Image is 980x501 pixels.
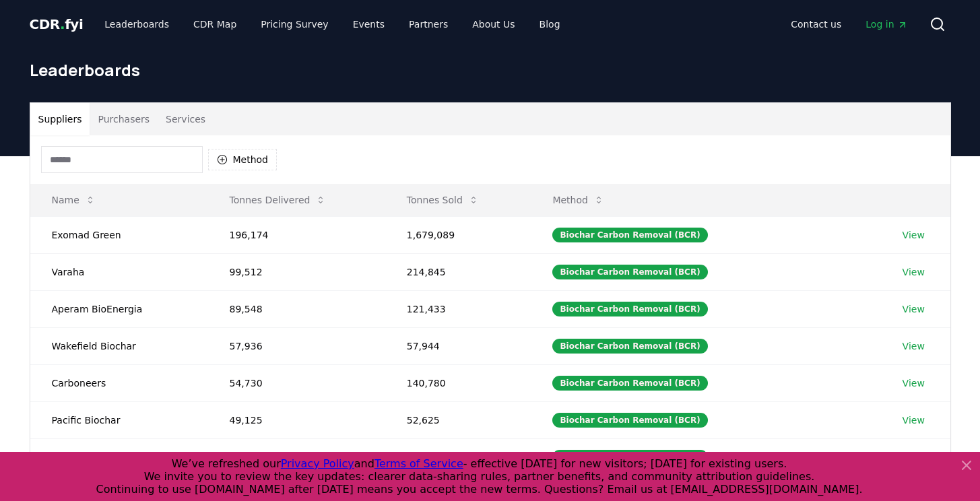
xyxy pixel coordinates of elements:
a: CDR Map [183,12,247,36]
div: Biochar Carbon Removal (BCR) [552,302,707,316]
a: View [903,302,925,316]
button: Tonnes Delivered [219,187,337,213]
div: Biochar Carbon Removal (BCR) [552,265,707,279]
span: . [60,16,65,32]
button: Services [158,103,214,135]
a: View [903,228,925,242]
span: CDR fyi [30,16,84,32]
td: Freres Biochar [30,438,208,475]
td: Carboneers [30,364,208,401]
a: Partners [398,12,459,36]
td: 26,108 [208,438,385,475]
a: Log in [855,12,918,36]
td: Wakefield Biochar [30,327,208,364]
span: Log in [865,18,907,31]
a: View [903,339,925,353]
td: Exomad Green [30,216,208,253]
td: 49,125 [208,401,385,438]
td: 214,845 [385,253,531,290]
a: View [903,413,925,427]
div: Biochar Carbon Removal (BCR) [552,450,707,465]
td: 121,433 [385,290,531,327]
a: View [903,450,925,464]
button: Suppliers [30,103,90,135]
div: Biochar Carbon Removal (BCR) [552,228,707,242]
td: Pacific Biochar [30,401,208,438]
a: Events [342,12,395,36]
nav: Main [780,12,918,36]
td: 196,174 [208,216,385,253]
td: 57,944 [385,327,531,364]
div: Biochar Carbon Removal (BCR) [552,413,707,428]
td: Aperam BioEnergia [30,290,208,327]
td: 89,548 [208,290,385,327]
td: Varaha [30,253,208,290]
nav: Main [94,12,570,36]
button: Method [208,149,277,170]
a: View [903,265,925,279]
td: 1,679,089 [385,216,531,253]
h1: Leaderboards [30,59,951,81]
a: Pricing Survey [250,12,339,36]
td: 52,625 [385,401,531,438]
a: Leaderboards [94,12,180,36]
a: Blog [529,12,571,36]
td: 140,780 [385,364,531,401]
a: View [903,376,925,390]
a: CDR.fyi [30,15,84,34]
a: About Us [461,12,525,36]
button: Purchasers [90,103,158,135]
td: 57,936 [208,327,385,364]
a: Contact us [780,12,852,36]
td: 99,512 [208,253,385,290]
button: Method [542,187,615,213]
div: Biochar Carbon Removal (BCR) [552,376,707,391]
div: Biochar Carbon Removal (BCR) [552,339,707,354]
button: Name [41,187,106,213]
td: 26,108 [385,438,531,475]
td: 54,730 [208,364,385,401]
button: Tonnes Sold [396,187,490,213]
